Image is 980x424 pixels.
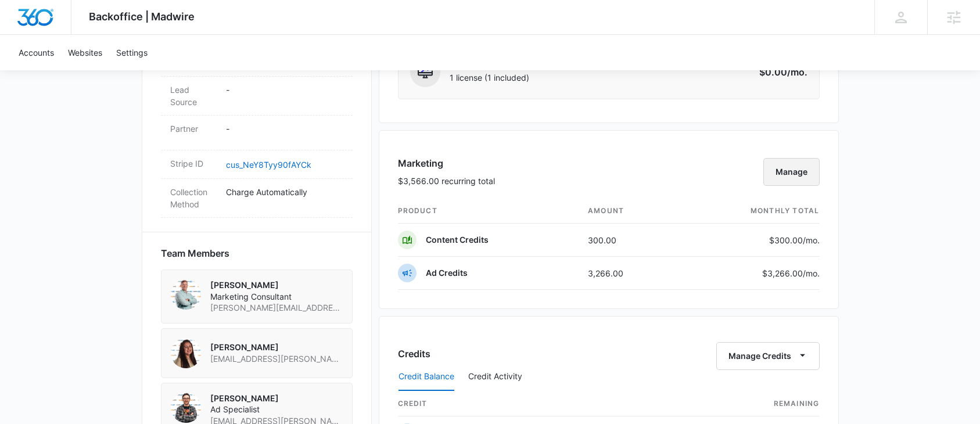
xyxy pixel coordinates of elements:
span: /mo. [803,235,820,245]
dt: Stripe ID [170,157,217,170]
p: Charge Automatically [226,186,343,198]
button: Credit Activity [468,363,522,391]
dt: Lead Source [170,84,217,108]
th: monthly total [678,199,820,224]
button: Manage Credits [716,342,820,370]
p: - [226,123,343,135]
h3: Marketing [398,156,495,170]
a: Settings [109,35,155,70]
span: Backoffice | Madwire [89,10,195,23]
th: credit [398,391,697,416]
p: $300.00 [765,234,820,246]
button: Credit Balance [399,363,454,391]
span: 1 license (1 included) [450,72,559,84]
span: Ad Specialist [210,404,343,415]
span: /mo. [803,268,820,278]
p: $3,566.00 recurring total [398,175,495,187]
span: /mo. [787,66,807,78]
div: Lead Source- [161,77,353,116]
p: Ad Credits [426,267,468,279]
td: 3,266.00 [579,257,678,290]
span: [EMAIL_ADDRESS][PERSON_NAME][DOMAIN_NAME] [210,353,343,365]
p: $0.00 [753,65,807,79]
th: product [398,199,579,224]
button: Manage [763,158,820,186]
p: [PERSON_NAME] [210,279,343,291]
a: Accounts [12,35,61,70]
p: [PERSON_NAME] [210,342,343,353]
p: $3,266.00 [762,267,820,279]
img: Forrest Van Eck [171,279,201,310]
th: Remaining [697,391,820,416]
div: Partner- [161,116,353,150]
div: Stripe IDcus_NeY8Tyy90fAYCk [161,150,353,179]
th: amount [579,199,678,224]
dt: Collection Method [170,186,217,210]
span: [PERSON_NAME][EMAIL_ADDRESS][PERSON_NAME][DOMAIN_NAME] [210,302,343,314]
p: - [226,84,343,96]
p: Content Credits [426,234,489,246]
a: Websites [61,35,109,70]
p: [PERSON_NAME] [210,393,343,404]
td: 300.00 [579,224,678,257]
a: cus_NeY8Tyy90fAYCk [226,160,311,170]
img: Audriana Talamantes [171,338,201,368]
img: Will Fritz [171,393,201,423]
span: Team Members [161,246,229,260]
h3: Credits [398,347,430,361]
dt: Partner [170,123,217,135]
span: Marketing Consultant [210,291,343,303]
div: Collection MethodCharge Automatically [161,179,353,218]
